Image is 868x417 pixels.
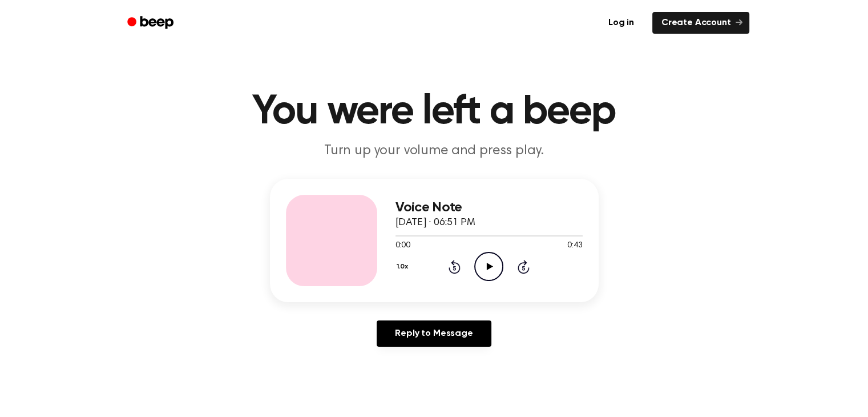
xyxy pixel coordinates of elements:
button: 1.0x [395,257,413,276]
a: Beep [119,12,184,34]
h1: You were left a beep [142,91,726,133]
a: Create Account [652,12,749,34]
a: Log in [597,10,645,36]
a: Reply to Message [377,320,491,347]
span: 0:00 [395,240,410,252]
p: Turn up your volume and press play. [215,142,653,161]
span: [DATE] · 06:51 PM [395,218,475,228]
h3: Voice Note [395,200,583,215]
span: 0:43 [567,240,582,252]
